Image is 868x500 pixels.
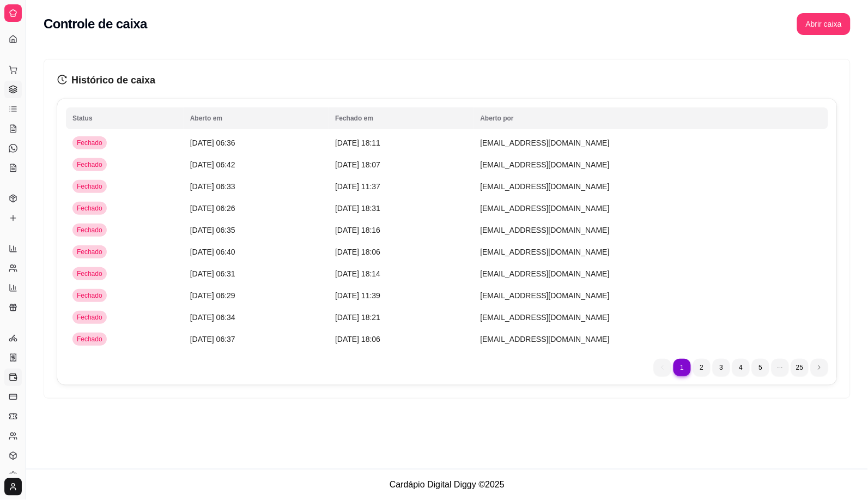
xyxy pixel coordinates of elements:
[190,160,235,169] span: [DATE] 06:42
[481,226,610,234] span: [EMAIL_ADDRESS][DOMAIN_NAME]
[75,160,105,169] span: Fechado
[75,269,105,278] span: Fechado
[335,291,380,300] span: [DATE] 11:39
[335,204,380,213] span: [DATE] 18:31
[335,160,380,169] span: [DATE] 18:07
[190,226,235,234] span: [DATE] 06:35
[75,335,105,344] span: Fechado
[335,138,380,147] span: [DATE] 18:11
[335,226,380,234] span: [DATE] 18:16
[190,313,235,322] span: [DATE] 06:34
[335,335,380,344] span: [DATE] 18:06
[648,353,834,382] nav: pagination navigation
[190,335,235,344] span: [DATE] 06:37
[75,226,105,234] span: Fechado
[335,248,380,256] span: [DATE] 18:06
[732,359,750,376] li: pagination item 4
[57,75,67,85] span: history
[797,13,851,35] button: Abrir caixa
[335,182,380,191] span: [DATE] 11:37
[335,269,380,278] span: [DATE] 18:14
[474,107,828,129] th: Aberto por
[75,182,105,191] span: Fechado
[481,335,610,344] span: [EMAIL_ADDRESS][DOMAIN_NAME]
[811,359,828,376] li: next page button
[772,359,789,376] li: dots element
[184,107,329,129] th: Aberto em
[190,138,235,147] span: [DATE] 06:36
[75,313,105,322] span: Fechado
[190,248,235,256] span: [DATE] 06:40
[481,182,610,191] span: [EMAIL_ADDRESS][DOMAIN_NAME]
[673,359,691,376] li: pagination item 1 active
[713,359,730,376] li: pagination item 3
[75,138,105,147] span: Fechado
[481,269,610,278] span: [EMAIL_ADDRESS][DOMAIN_NAME]
[481,291,610,300] span: [EMAIL_ADDRESS][DOMAIN_NAME]
[75,248,105,256] span: Fechado
[335,313,380,322] span: [DATE] 18:21
[481,248,610,256] span: [EMAIL_ADDRESS][DOMAIN_NAME]
[26,469,868,500] footer: Cardápio Digital Diggy © 2025
[329,107,474,129] th: Fechado em
[66,107,184,129] th: Status
[481,313,610,322] span: [EMAIL_ADDRESS][DOMAIN_NAME]
[481,204,610,213] span: [EMAIL_ADDRESS][DOMAIN_NAME]
[693,359,711,376] li: pagination item 2
[190,269,235,278] span: [DATE] 06:31
[75,291,105,300] span: Fechado
[75,204,105,213] span: Fechado
[752,359,769,376] li: pagination item 5
[57,73,837,88] h3: Histórico de caixa
[44,15,147,33] h2: Controle de caixa
[791,359,809,376] li: pagination item 25
[190,182,235,191] span: [DATE] 06:33
[481,160,610,169] span: [EMAIL_ADDRESS][DOMAIN_NAME]
[190,291,235,300] span: [DATE] 06:29
[481,138,610,147] span: [EMAIL_ADDRESS][DOMAIN_NAME]
[190,204,235,213] span: [DATE] 06:26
